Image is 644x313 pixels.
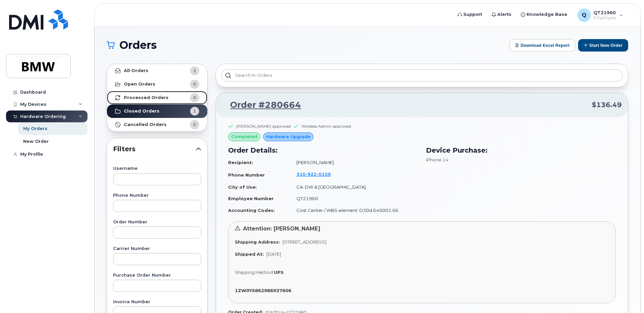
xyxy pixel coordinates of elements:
span: Filters [113,144,196,154]
td: Cost Center / WBS element: D30d.640001.06 [290,205,418,216]
strong: Shipped At: [235,251,264,257]
button: Start New Order [578,39,628,52]
strong: Cancelled Orders [124,122,167,127]
a: Processed Orders0 [107,91,207,104]
td: [PERSON_NAME] [290,157,418,168]
span: $136.49 [592,100,622,110]
iframe: Messenger Launcher [615,284,639,308]
span: 0 [193,81,196,87]
td: QT21960 [290,193,418,205]
strong: Processed Orders [124,95,169,100]
span: Shipping Method: [235,270,274,275]
strong: Recipient: [228,160,253,165]
span: 0 [193,94,196,101]
button: Download Excel Report [509,39,575,52]
span: 0 [193,121,196,128]
span: 1 [193,108,196,114]
strong: Employee Number [228,196,274,201]
strong: Shipping Address: [235,239,280,245]
div: Wireless Admin approved [301,123,351,129]
strong: Accounting Codes: [228,208,275,213]
label: Phone Number [113,193,201,198]
a: 1ZW0Y5862986937606 [235,288,294,293]
a: Closed Orders1 [107,104,207,118]
a: Cancelled Orders0 [107,118,207,131]
strong: City of Use: [228,184,257,190]
strong: 1ZW0Y5862986937606 [235,288,291,293]
span: 0159 [317,171,331,177]
a: Open Orders0 [107,77,207,91]
div: [PERSON_NAME] approved [236,123,291,129]
h3: Order Details: [228,145,418,155]
span: [STREET_ADDRESS] [283,239,326,245]
label: Purchase Order Number [113,273,201,278]
label: Carrier Number [113,247,201,251]
a: All Orders1 [107,64,207,77]
h3: Device Purchase: [426,145,616,155]
span: completed [231,133,257,140]
span: 310 [296,171,331,177]
input: Search in orders [221,69,622,82]
span: Hardware Upgrade [266,133,311,140]
span: Orders [119,40,157,50]
span: 1 [193,67,196,74]
td: CA: DW & [GEOGRAPHIC_DATA] [290,181,418,193]
label: Invoice Number [113,300,201,304]
span: 922 [306,171,317,177]
strong: Closed Orders [124,108,159,114]
a: 3109220159 [296,171,339,177]
span: iPhone 14 [426,157,449,162]
span: Attention: [PERSON_NAME] [243,225,320,232]
strong: Phone Number [228,172,265,178]
label: Username [113,166,201,171]
strong: All Orders [124,68,148,73]
span: [DATE] [266,251,281,257]
label: Order Number [113,220,201,224]
a: Order #280664 [222,99,301,111]
strong: Open Orders [124,82,155,87]
strong: UPS [274,270,284,275]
